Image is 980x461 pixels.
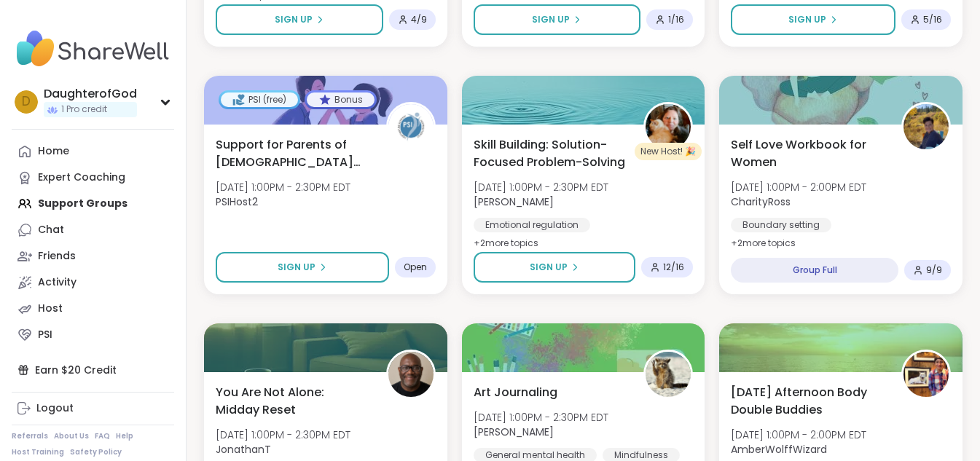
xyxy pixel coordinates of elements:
a: Logout [12,395,174,422]
div: Activity [38,275,77,290]
div: Earn $20 Credit [12,357,174,383]
span: 1 / 16 [668,14,684,25]
span: Art Journaling [474,384,557,401]
div: Host [38,302,63,316]
div: Friends [38,249,76,264]
span: Support for Parents of [DEMOGRAPHIC_DATA] Children [216,136,370,171]
div: Home [38,144,69,159]
a: About Us [54,431,89,441]
span: You Are Not Alone: Midday Reset [216,384,370,419]
span: [DATE] Afternoon Body Double Buddies [731,384,885,419]
span: Sign Up [788,13,826,26]
b: [PERSON_NAME] [474,194,554,209]
span: D [22,92,31,111]
button: Sign Up [216,4,383,35]
span: 5 / 16 [923,14,942,25]
button: Sign Up [474,4,641,35]
div: Logout [36,401,74,416]
span: Open [404,261,427,273]
a: PSI [12,322,174,348]
div: DaughterofGod [44,86,137,102]
div: Emotional regulation [474,218,590,232]
b: AmberWolffWizard [731,442,827,457]
span: Sign Up [532,13,570,26]
span: [DATE] 1:00PM - 2:30PM EDT [474,180,608,194]
button: Sign Up [474,252,636,283]
span: Sign Up [278,261,315,274]
span: [DATE] 1:00PM - 2:30PM EDT [216,427,350,442]
span: 12 / 16 [663,261,684,273]
div: Chat [38,223,64,237]
a: Referrals [12,431,48,441]
span: [DATE] 1:00PM - 2:00PM EDT [731,180,866,194]
a: Help [116,431,133,441]
a: Friends [12,243,174,269]
button: Sign Up [216,252,389,283]
span: Sign Up [275,13,313,26]
a: Home [12,138,174,165]
img: PSIHost2 [388,104,434,149]
img: ShareWell Nav Logo [12,23,174,74]
a: Expert Coaching [12,165,174,191]
a: Host [12,296,174,322]
a: FAQ [95,431,110,441]
a: Host Training [12,447,64,457]
img: AmberWolffWizard [903,352,949,397]
span: Self Love Workbook for Women [731,136,885,171]
div: Bonus [307,92,375,107]
a: Chat [12,217,174,243]
span: 4 / 9 [411,14,427,25]
b: PSIHost2 [216,194,258,209]
span: 1 Pro credit [61,103,107,116]
div: Group Full [731,258,898,283]
a: Activity [12,269,174,296]
b: JonathanT [216,442,271,457]
img: CharityRoss [903,104,949,149]
span: [DATE] 1:00PM - 2:30PM EDT [474,410,608,425]
button: Sign Up [731,4,895,35]
img: LuAnn [646,104,691,149]
div: Expert Coaching [38,170,125,185]
div: PSI [38,328,52,342]
img: spencer [646,352,691,397]
b: CharityRoss [731,194,791,209]
img: JonathanT [388,352,434,397]
span: [DATE] 1:00PM - 2:00PM EDT [731,427,866,442]
div: Boundary setting [731,218,831,232]
span: [DATE] 1:00PM - 2:30PM EDT [216,180,350,194]
span: Sign Up [530,261,568,274]
div: New Host! 🎉 [635,143,702,160]
div: PSI (free) [221,92,298,107]
span: Skill Building: Solution-Focused Problem-Solving [474,136,628,171]
a: Safety Policy [70,447,122,457]
span: 9 / 9 [926,264,942,276]
b: [PERSON_NAME] [474,425,554,439]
